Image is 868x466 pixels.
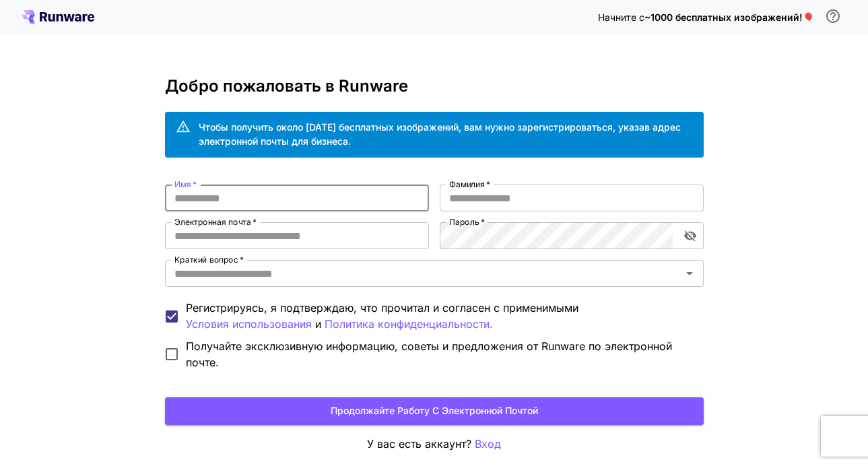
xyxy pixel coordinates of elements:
ya-tr-span: Имя [174,179,191,189]
button: переключить видимость пароля [678,224,702,248]
ya-tr-span: Вход [475,437,501,451]
button: Открыть [680,264,699,283]
ya-tr-span: 🎈 [803,11,814,23]
button: Вход [475,436,501,453]
ya-tr-span: Регистрируясь, я подтверждаю, что прочитал и согласен с применимыми [186,301,578,314]
ya-tr-span: Добро пожаловать в Runware [165,76,408,96]
ya-tr-span: Фамилия [449,179,485,189]
ya-tr-span: Пароль [449,217,479,227]
ya-tr-span: Условия использования [186,317,312,331]
button: Регистрируясь, я подтверждаю, что прочитал и согласен с применимыми Условия использования и [325,316,493,333]
ya-tr-span: ~1000 бесплатных изображений! [644,11,803,23]
ya-tr-span: Начните с [598,11,644,23]
ya-tr-span: Политика конфиденциальности. [325,317,493,331]
ya-tr-span: Получайте эксклюзивную информацию, советы и предложения от Runware по электронной почте. [186,339,672,369]
button: Продолжайте работу с электронной почтой [165,397,704,425]
ya-tr-span: и [315,317,321,331]
ya-tr-span: Электронная почта [174,217,251,227]
ya-tr-span: Чтобы получить около [DATE] бесплатных изображений, вам нужно зарегистрироваться, указав адрес эл... [199,121,681,147]
ya-tr-span: У вас есть аккаунт? [367,437,471,451]
ya-tr-span: Краткий вопрос [174,255,238,265]
ya-tr-span: Продолжайте работу с электронной почтой [331,403,538,420]
button: Чтобы получить бесплатный кредит, вам нужно зарегистрироваться, указав адрес электронной почты дл... [820,3,846,30]
button: Регистрируясь, я подтверждаю, что прочитал и согласен с применимыми и Политика конфиденциальности. [186,316,312,333]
